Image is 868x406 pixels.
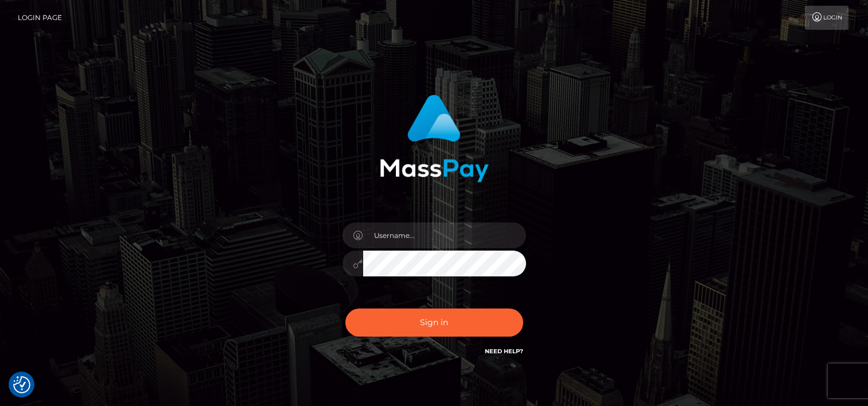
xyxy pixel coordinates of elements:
a: Login [805,6,848,30]
button: Consent Preferences [13,376,30,393]
img: Revisit consent button [13,376,30,393]
input: Username... [363,222,526,248]
button: Sign in [345,309,523,337]
a: Need Help? [485,348,523,355]
img: MassPay Login [380,95,489,182]
a: Login Page [18,6,62,30]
